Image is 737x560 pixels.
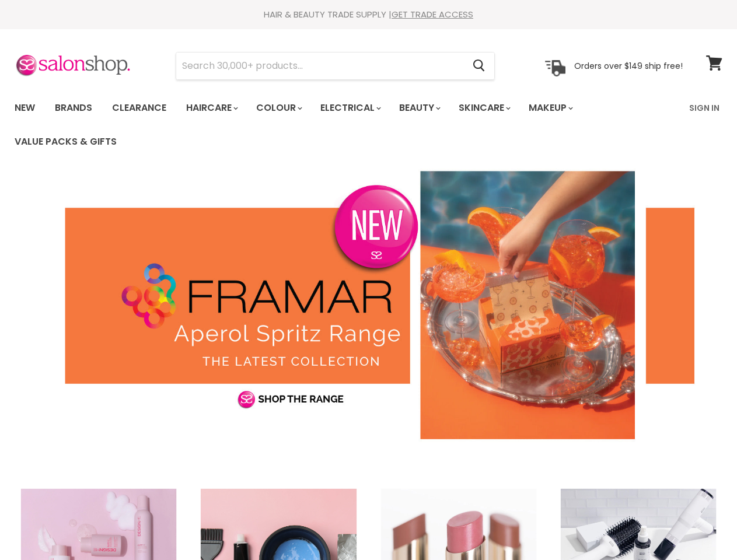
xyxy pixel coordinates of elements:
[574,60,683,71] p: Orders over $149 ship free!
[450,96,518,120] a: Skincare
[390,96,448,120] a: Beauty
[6,129,125,154] a: Value Packs & Gifts
[247,96,309,120] a: Colour
[392,8,473,20] a: GET TRADE ACCESS
[463,52,494,79] button: Search
[46,96,101,120] a: Brands
[176,52,463,79] input: Search
[312,96,388,120] a: Electrical
[520,96,580,120] a: Makeup
[6,91,682,159] ul: Main menu
[6,96,44,120] a: New
[682,96,726,120] a: Sign In
[177,96,245,120] a: Haircare
[176,52,495,80] form: Product
[103,96,175,120] a: Clearance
